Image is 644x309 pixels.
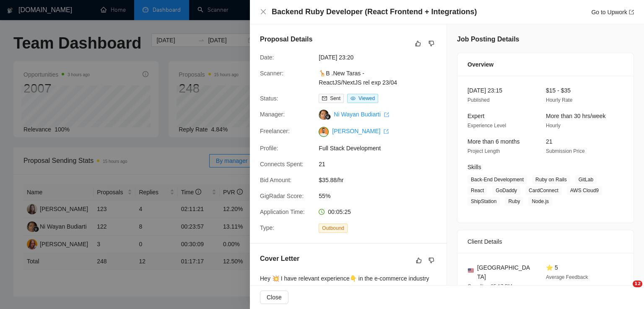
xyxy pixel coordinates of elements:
span: 00:05:25 [328,209,351,215]
span: [GEOGRAPHIC_DATA] [477,263,532,281]
span: Carrollton 05:17 PM [467,283,512,289]
span: Submission Price [546,148,585,154]
span: React [467,186,487,195]
span: Ruby on Rails [532,175,570,184]
span: More than 6 months [467,138,520,145]
span: Ruby [505,197,523,206]
span: Skills [467,164,481,170]
span: Viewed [358,95,375,101]
span: Overview [467,60,493,69]
span: Published [467,97,490,103]
span: Project Length [467,148,500,154]
button: like [414,255,424,265]
span: GoDaddy [492,186,520,195]
span: dislike [428,40,434,47]
span: GitLab [575,175,597,184]
span: Outbound [319,224,348,233]
span: Application Time: [260,209,305,215]
button: Close [260,8,267,15]
span: Profile: [260,145,278,152]
h5: Job Posting Details [457,34,519,44]
h5: Proposal Details [260,34,312,44]
h4: Backend Ruby Developer (React Frontend + Integrations) [272,7,477,17]
span: [DATE] 23:15 [467,87,502,94]
button: dislike [426,255,436,265]
span: Status: [260,95,278,102]
img: gigradar-bm.png [325,114,331,120]
iframe: Intercom live chat [615,281,636,301]
span: Close [267,293,282,302]
img: 🇺🇸 [468,268,474,273]
a: Ni Wayan Budiarti export [334,111,389,118]
span: mail [322,96,327,101]
span: Connects Spent: [260,161,304,167]
span: Full Stack Development [319,144,444,153]
span: Manager: [260,111,285,118]
span: like [415,40,421,47]
span: export [384,129,389,134]
span: ShipStation [467,197,500,206]
span: Hourly Rate [546,97,572,103]
span: export [384,112,389,117]
span: Date: [260,54,274,61]
span: More than 30 hrs/week [546,113,605,119]
span: GigRadar Score: [260,193,304,199]
span: 21 [319,160,444,169]
button: Close [260,291,288,304]
span: close [260,8,267,15]
span: Bid Amount: [260,177,292,183]
span: AWS Cloud9 [567,186,602,195]
span: Scanner: [260,70,283,77]
span: CardConnect [525,186,562,195]
h5: Cover Letter [260,254,299,264]
span: clock-circle [319,209,325,215]
button: like [413,39,423,49]
span: like [416,257,422,264]
span: Type: [260,224,274,231]
span: Node.js [528,197,552,206]
span: Sent [330,95,340,101]
span: 12 [633,281,642,287]
span: Expert [467,113,484,119]
img: c1NLmzrk-0pBZjOo1nLSJnOz0itNHKTdmMHAt8VIsLFzaWqqsJDJtcFyV3OYvrqgu3 [319,127,329,137]
span: export [629,10,634,15]
span: 21 [546,138,553,145]
span: [DATE] 23:20 [319,53,444,62]
span: Hourly [546,123,561,129]
a: Go to Upworkexport [591,9,634,15]
span: eye [351,96,356,101]
button: dislike [426,39,436,49]
div: Client Details [467,230,623,253]
span: $35.88/hr [319,175,444,185]
span: Experience Level [467,123,506,129]
span: dislike [428,257,434,264]
a: [PERSON_NAME] export [332,128,389,134]
span: Back-End Development [467,175,527,184]
span: ⭐ 5 [546,264,558,271]
span: $15 - $35 [546,87,571,94]
a: 🦒B .New Taras - ReactJS/NextJS rel exp 23/04 [319,70,397,86]
span: 55% [319,191,444,201]
span: Freelancer: [260,128,290,134]
span: Average Feedback [546,274,588,280]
